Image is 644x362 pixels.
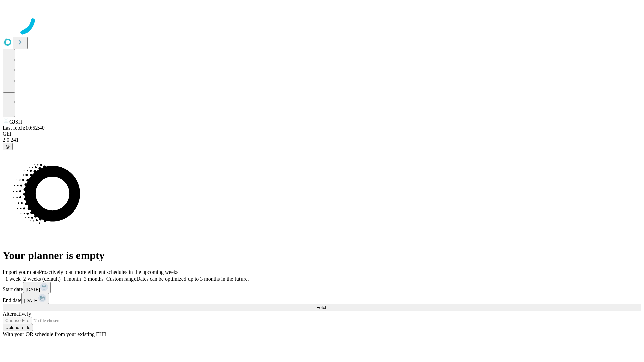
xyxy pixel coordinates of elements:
[106,276,136,282] span: Custom range
[136,276,249,282] span: Dates can be optimized up to 3 months in the future.
[9,119,22,125] span: GJSH
[23,282,51,293] button: [DATE]
[316,305,327,310] span: Fetch
[84,276,104,282] span: 3 months
[5,276,21,282] span: 1 week
[39,269,180,275] span: Proactively plan more efficient schedules in the upcoming weeks.
[3,293,641,304] div: End date
[3,282,641,293] div: Start date
[3,269,39,275] span: Import your data
[3,125,45,131] span: Last fetch: 10:52:40
[21,293,49,304] button: [DATE]
[3,143,13,150] button: @
[3,324,33,331] button: Upload a file
[3,131,641,137] div: GEI
[63,276,81,282] span: 1 month
[26,287,40,292] span: [DATE]
[3,331,107,337] span: With your OR schedule from your existing EHR
[24,298,38,303] span: [DATE]
[3,304,641,311] button: Fetch
[3,249,641,262] h1: Your planner is empty
[5,144,10,149] span: @
[3,137,641,143] div: 2.0.241
[3,311,31,317] span: Alternatively
[23,276,61,282] span: 2 weeks (default)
